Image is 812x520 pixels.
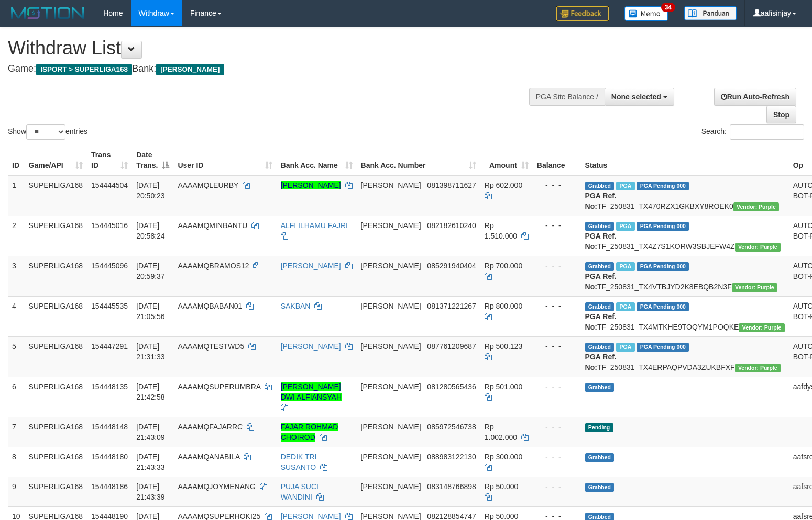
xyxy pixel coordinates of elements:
span: PGA Pending [637,343,689,352]
img: MOTION_logo.png [8,5,87,21]
span: Copy 083148766898 to clipboard [427,482,476,491]
span: Copy 081280565436 to clipboard [427,382,476,391]
span: Copy 082182610240 to clipboard [427,221,476,230]
label: Search: [701,124,804,140]
span: Rp 1.510.000 [485,221,517,240]
span: Grabbed [585,302,615,311]
th: Game/API: activate to sort column ascending [25,145,87,175]
span: AAAAMQBABAN01 [178,302,242,310]
b: PGA Ref. No: [585,232,617,251]
span: AAAAMQLEURBY [178,181,238,189]
span: Pending [585,423,613,432]
td: 1 [8,175,25,216]
td: TF_250831_TX4ERPAQPVDA3ZUKBFXF [581,336,789,377]
span: PGA Pending [637,222,689,231]
td: 5 [8,336,25,377]
span: [PERSON_NAME] [361,382,421,391]
th: Bank Acc. Name: activate to sort column ascending [277,145,357,175]
span: Marked by aafheankoy [616,222,634,231]
span: AAAAMQMINBANTU [178,221,247,230]
span: [DATE] 21:43:09 [136,423,165,442]
span: [PERSON_NAME] [361,181,421,189]
span: [PERSON_NAME] [361,342,421,351]
b: PGA Ref. No: [585,191,617,210]
td: SUPERLIGA168 [25,477,87,506]
span: [PERSON_NAME] [156,64,224,75]
span: PGA Pending [637,262,689,271]
span: 34 [661,3,675,12]
span: [PERSON_NAME] [361,221,421,230]
th: ID [8,145,25,175]
span: 154447291 [91,342,128,351]
span: Vendor URL: https://trx4.1velocity.biz [735,243,781,252]
a: FAJAR ROHMAD CHOIROD [281,423,338,442]
th: User ID: activate to sort column ascending [173,145,276,175]
span: Vendor URL: https://trx4.1velocity.biz [739,323,784,332]
span: Rp 800.000 [485,302,522,310]
span: Rp 501.000 [485,382,522,391]
span: AAAAMQBRAMOS12 [178,262,249,270]
span: AAAAMQTESTWD5 [178,342,244,351]
div: - - - [537,481,577,492]
span: Copy 085291940404 to clipboard [427,262,476,270]
span: AAAAMQANABILA [178,453,239,461]
span: Rp 500.123 [485,342,522,351]
span: Rp 602.000 [485,181,522,189]
td: 8 [8,447,25,477]
span: 154445535 [91,302,128,310]
div: - - - [537,341,577,352]
span: Rp 1.002.000 [485,423,517,442]
span: [PERSON_NAME] [361,302,421,310]
a: [PERSON_NAME] [281,181,341,189]
span: [DATE] 21:43:33 [136,453,165,471]
div: - - - [537,220,577,231]
span: Copy 088983122130 to clipboard [427,453,476,461]
select: Showentries [26,124,65,140]
span: [DATE] 21:42:58 [136,382,165,401]
th: Balance [533,145,581,175]
td: 3 [8,256,25,296]
span: [DATE] 21:05:56 [136,302,165,321]
div: PGA Site Balance / [529,88,605,106]
span: Marked by aafmaleo [616,343,634,352]
span: Copy 081371221267 to clipboard [427,302,476,310]
a: DEDIK TRI SUSANTO [281,453,317,471]
span: Grabbed [585,262,615,271]
span: 154448180 [91,453,128,461]
td: 6 [8,377,25,417]
span: [PERSON_NAME] [361,423,421,431]
td: SUPERLIGA168 [25,417,87,447]
td: TF_250831_TX470RZX1GKBXY8ROEK0 [581,175,789,216]
td: TF_250831_TX4Z7S1KORW3SBJEFW4Z [581,216,789,256]
span: Marked by aafheankoy [616,262,634,271]
button: None selected [605,88,674,106]
span: 154445096 [91,262,128,270]
span: Grabbed [585,453,615,462]
a: [PERSON_NAME] [281,342,341,351]
span: 154448135 [91,382,128,391]
span: [PERSON_NAME] [361,482,421,491]
td: SUPERLIGA168 [25,256,87,296]
span: [DATE] 20:58:24 [136,221,165,240]
td: SUPERLIGA168 [25,175,87,216]
a: [PERSON_NAME] [281,262,341,270]
span: 154448186 [91,482,128,491]
span: [PERSON_NAME] [361,453,421,461]
span: Grabbed [585,483,615,492]
td: SUPERLIGA168 [25,377,87,417]
span: None selected [611,93,661,101]
span: Rp 50.000 [485,482,519,491]
a: SAKBAN [281,302,311,310]
div: - - - [537,451,577,462]
span: Rp 700.000 [485,262,522,270]
input: Search: [730,124,804,140]
th: Date Trans.: activate to sort column descending [132,145,173,175]
div: - - - [537,180,577,190]
span: Rp 300.000 [485,453,522,461]
span: Vendor URL: https://trx4.1velocity.biz [735,364,781,372]
td: SUPERLIGA168 [25,336,87,377]
span: Vendor URL: https://trx4.1velocity.biz [733,202,779,211]
td: 9 [8,477,25,506]
h4: Game: Bank: [8,64,531,74]
span: Copy 085972546738 to clipboard [427,423,476,431]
